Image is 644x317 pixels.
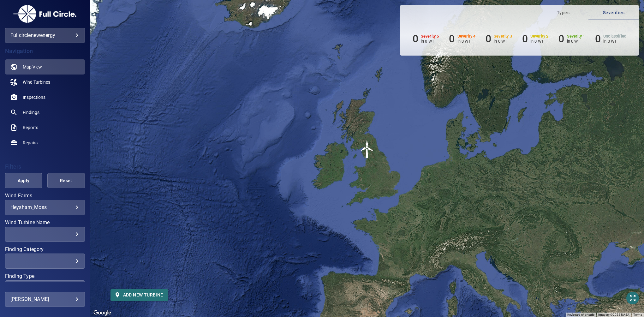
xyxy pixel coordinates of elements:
h4: Filters [5,164,85,170]
button: Add new turbine [110,289,168,301]
a: Terms [633,313,642,316]
img: windFarmIcon.svg [358,140,377,158]
h6: 0 [522,33,528,45]
div: Heysham_Moss [10,204,80,210]
div: Finding Category [5,254,85,269]
a: findings noActive [5,105,85,120]
a: windturbines noActive [5,75,85,90]
label: Wind Turbine Name [5,220,85,225]
span: Types [542,9,585,17]
h6: Severity 1 [567,34,585,39]
h4: Navigation [5,48,85,54]
div: Wind Turbine Name [5,227,85,242]
a: inspections noActive [5,90,85,105]
li: Severity 1 [558,33,585,45]
label: Finding Type [5,274,85,279]
div: Finding Type [5,280,85,296]
li: Severity 2 [522,33,549,45]
h6: Severity 3 [494,34,512,39]
span: Add new turbine [116,291,163,299]
h6: Severity 5 [421,34,439,39]
p: in 0 WT [567,39,585,44]
p: in 0 WT [457,39,476,44]
h6: 0 [558,33,564,45]
a: repairs noActive [5,135,85,150]
a: Open this area in Google Maps (opens a new window) [92,309,113,317]
a: map active [5,59,85,75]
img: Google [92,309,113,317]
p: in 0 WT [421,39,439,44]
p: in 0 WT [530,39,549,44]
li: Severity 4 [449,33,475,45]
span: Reset [55,177,77,185]
span: Inspections [23,94,45,100]
span: Reports [23,124,38,131]
h6: 0 [413,33,418,45]
li: Severity Unclassified [595,33,626,45]
a: reports noActive [5,120,85,135]
div: fullcirclenewenergy [5,28,85,43]
span: Imagery ©2025 NASA [598,313,629,316]
p: in 0 WT [494,39,512,44]
span: Repairs [23,140,38,146]
label: Finding Category [5,247,85,252]
label: Wind Farms [5,193,85,198]
h6: 0 [449,33,455,45]
span: Wind Turbines [23,79,50,85]
div: [PERSON_NAME] [10,294,80,304]
div: fullcirclenewenergy [10,30,80,40]
img: fullcirclenewenergy-logo [13,5,76,23]
span: Map View [23,64,42,70]
gmp-advanced-marker: T784575 [358,140,377,158]
li: Severity 3 [486,33,512,45]
div: Wind Farms [5,200,85,215]
button: Keyboard shortcuts [567,313,594,317]
h6: Severity 4 [457,34,476,39]
h6: Unclassified [603,34,626,39]
span: Findings [23,109,39,116]
span: Apply [13,177,34,185]
p: in 0 WT [603,39,626,44]
button: Apply [5,173,42,188]
h6: Severity 2 [530,34,549,39]
h6: 0 [595,33,601,45]
h6: 0 [486,33,491,45]
li: Severity 5 [413,33,439,45]
span: Severities [592,9,635,17]
button: Reset [47,173,85,188]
